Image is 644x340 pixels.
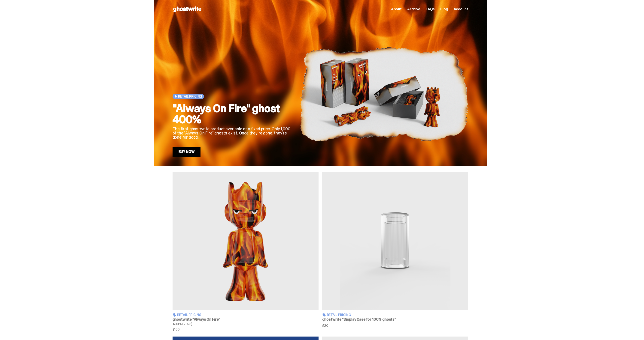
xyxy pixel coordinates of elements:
span: Retail Pricing [178,95,202,98]
h3: ghostwrite “Always On Fire” [173,318,319,321]
a: FAQs [426,7,435,11]
h2: "Always On Fire" ghost 400% [173,103,293,125]
img: Always On Fire [173,172,319,310]
span: $150 [173,328,319,331]
a: Blog [440,7,448,11]
p: The first ghostwrite product ever sold at a fixed price. Only 1,000 of the "Always On Fire" ghost... [173,127,293,139]
a: Archive [407,7,420,11]
span: 400% (2025) [173,322,192,326]
img: Display Case for 100% ghosts [322,172,468,310]
h3: ghostwrite “Display Case for 100% ghosts” [322,318,468,321]
a: Account [454,7,468,11]
img: "Always On Fire" ghost 400% [300,31,468,157]
a: Display Case for 100% ghosts Retail Pricing [322,172,468,331]
span: Retail Pricing [177,313,201,316]
a: Always On Fire Retail Pricing [173,172,319,331]
a: Buy Now [173,147,201,157]
a: About [391,7,402,11]
span: Retail Pricing [327,313,351,316]
span: $20 [322,324,468,327]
